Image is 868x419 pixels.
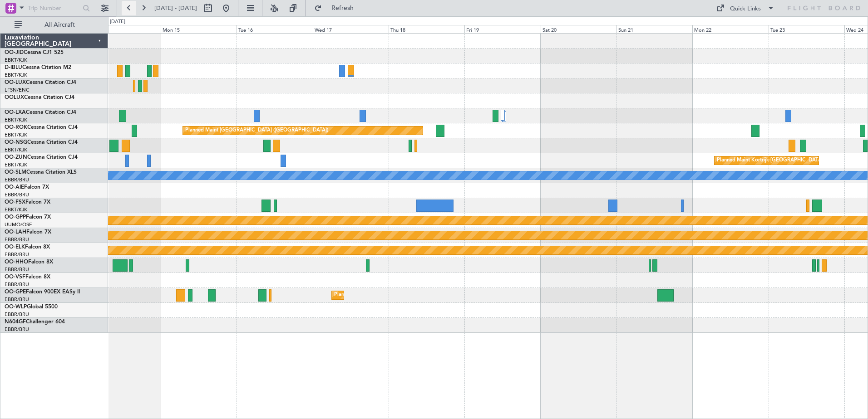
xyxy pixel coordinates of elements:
[5,146,27,153] a: EBKT/KJK
[5,185,24,190] span: OO-AIE
[692,25,768,33] div: Mon 22
[5,200,25,205] span: OO-FSX
[5,221,32,228] a: UUMO/OSF
[5,125,78,130] a: OO-ROKCessna Citation CJ4
[5,304,27,310] span: OO-WLP
[541,25,616,33] div: Sat 20
[5,266,29,273] a: EBBR/BRU
[5,206,27,213] a: EBKT/KJK
[5,110,76,115] a: OO-LXACessna Citation CJ4
[5,117,27,123] a: EBKT/KJK
[310,1,365,15] button: Refresh
[5,170,26,175] span: OO-SLM
[389,25,464,33] div: Thu 18
[24,22,96,28] span: All Aircraft
[5,72,27,78] a: EBKT/KJK
[5,274,50,280] a: OO-VSFFalcon 8X
[5,229,51,235] a: OO-LAHFalcon 7X
[5,259,53,265] a: OO-HHOFalcon 8X
[5,110,26,115] span: OO-LXA
[5,244,50,250] a: OO-ELKFalcon 8X
[5,140,78,145] a: OO-NSGCessna Citation CJ4
[5,95,24,100] span: OOLUX
[5,289,80,295] a: OO-GPEFalcon 900EX EASy II
[5,50,64,55] a: OO-JIDCessna CJ1 525
[5,214,51,220] a: OO-GPPFalcon 7X
[5,259,28,265] span: OO-HHO
[5,132,27,138] a: EBKT/KJK
[5,236,29,243] a: EBBR/BRU
[334,288,498,302] div: Planned Maint [GEOGRAPHIC_DATA] ([GEOGRAPHIC_DATA] National)
[5,95,74,100] a: OOLUXCessna Citation CJ4
[161,25,237,33] div: Mon 15
[5,319,26,325] span: N604GF
[5,57,27,63] a: EBKT/KJK
[5,214,26,220] span: OO-GPP
[5,244,25,250] span: OO-ELK
[5,80,76,85] a: OO-LUXCessna Citation CJ4
[10,18,99,32] button: All Aircraft
[5,274,25,280] span: OO-VSF
[5,289,26,295] span: OO-GPE
[5,185,49,190] a: OO-AIEFalcon 7X
[5,176,29,183] a: EBBR/BRU
[769,25,844,33] div: Tue 23
[717,154,823,167] div: Planned Maint Kortrijk-[GEOGRAPHIC_DATA]
[5,161,27,168] a: EBKT/KJK
[464,25,540,33] div: Fri 19
[5,140,27,145] span: OO-NSG
[28,1,80,15] input: Trip Number
[5,326,29,333] a: EBBR/BRU
[5,155,78,160] a: OO-ZUNCessna Citation CJ4
[5,319,65,325] a: N604GFChallenger 604
[5,311,29,318] a: EBBR/BRU
[5,229,26,235] span: OO-LAH
[5,281,29,288] a: EBBR/BRU
[154,4,197,12] span: [DATE] - [DATE]
[110,18,125,26] div: [DATE]
[5,50,24,55] span: OO-JID
[5,65,71,70] a: D-IBLUCessna Citation M2
[313,25,389,33] div: Wed 17
[5,87,30,93] a: LFSN/ENC
[5,296,29,303] a: EBBR/BRU
[5,251,29,258] a: EBBR/BRU
[324,5,362,11] span: Refresh
[730,5,761,14] div: Quick Links
[5,304,58,310] a: OO-WLPGlobal 5500
[185,124,328,137] div: Planned Maint [GEOGRAPHIC_DATA] ([GEOGRAPHIC_DATA])
[712,1,779,15] button: Quick Links
[5,155,27,160] span: OO-ZUN
[5,170,77,175] a: OO-SLMCessna Citation XLS
[5,80,26,85] span: OO-LUX
[237,25,312,33] div: Tue 16
[5,200,50,205] a: OO-FSXFalcon 7X
[616,25,692,33] div: Sun 21
[5,65,22,70] span: D-IBLU
[85,25,161,33] div: Sun 14
[5,125,27,130] span: OO-ROK
[5,191,29,198] a: EBBR/BRU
